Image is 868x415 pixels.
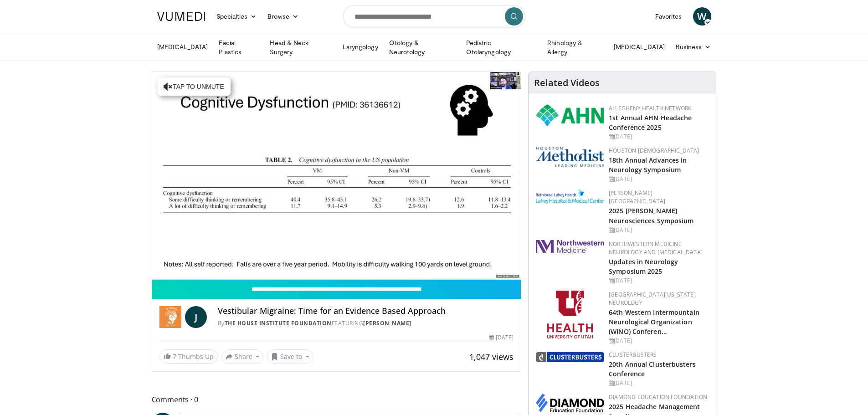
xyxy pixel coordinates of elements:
img: d3be30b6-fe2b-4f13-a5b4-eba975d75fdd.png.150x105_q85_autocrop_double_scale_upscale_version-0.2.png [536,352,604,362]
a: J [185,306,207,328]
img: 2a462fb6-9365-492a-ac79-3166a6f924d8.png.150x105_q85_autocrop_double_scale_upscale_version-0.2.jpg [536,240,604,253]
div: [DATE] [609,133,709,141]
a: Houston [DEMOGRAPHIC_DATA] [609,147,699,154]
h4: Related Videos [534,77,600,88]
a: Laryngology [337,38,384,56]
span: 7 [173,352,176,361]
div: [DATE] [609,379,709,387]
a: [PERSON_NAME][GEOGRAPHIC_DATA] [609,189,665,205]
img: VuMedi Logo [157,12,205,21]
a: Clusterbusters [609,351,657,359]
div: [DATE] [609,337,709,345]
a: Head & Neck Surgery [264,38,337,56]
a: Rhinology & Allergy [542,38,608,56]
a: Facial Plastics [213,38,264,56]
img: 5e4488cc-e109-4a4e-9fd9-73bb9237ee91.png.150x105_q85_autocrop_double_scale_upscale_version-0.2.png [536,147,604,167]
a: Allegheny Health Network [609,104,691,112]
div: [DATE] [609,226,709,234]
video-js: Video Player [152,72,521,280]
button: Tap to unmute [158,77,231,96]
a: Pediatric Otolaryngology [461,38,542,56]
a: 1st Annual AHN Headache Conference 2025 [609,113,692,132]
a: 7 Thumbs Up [159,349,218,364]
img: f6362829-b0a3-407d-a044-59546adfd345.png.150x105_q85_autocrop_double_scale_upscale_version-0.2.png [547,291,593,338]
img: e7977282-282c-4444-820d-7cc2733560fd.jpg.150x105_q85_autocrop_double_scale_upscale_version-0.2.jpg [536,189,604,204]
a: Business [670,38,717,56]
h4: Vestibular Migraine: Time for an Evidence Based Approach [218,306,514,316]
a: [GEOGRAPHIC_DATA][US_STATE] Neurology [609,291,696,307]
a: [PERSON_NAME] [363,319,411,327]
a: W [693,7,711,26]
a: [MEDICAL_DATA] [152,38,214,56]
button: Share [221,349,264,364]
a: [MEDICAL_DATA] [608,38,670,56]
img: The House Institute Foundation [159,306,181,328]
a: Favorites [650,7,688,26]
a: Browse [262,7,304,26]
a: 64th Western Intermountain Neurological Organization (WINO) Conferen… [609,308,699,336]
input: Search topics, interventions [343,5,525,27]
a: 20th Annual Clusterbusters Conference [609,360,696,378]
div: [DATE] [609,175,709,183]
div: By FEATURING [218,319,514,328]
img: 628ffacf-ddeb-4409-8647-b4d1102df243.png.150x105_q85_autocrop_double_scale_upscale_version-0.2.png [536,104,604,127]
a: Otology & Neurotology [384,38,461,56]
span: 1,047 views [469,351,514,362]
a: Specialties [211,7,262,26]
img: d0406666-9e5f-4b94-941b-f1257ac5ccaf.png.150x105_q85_autocrop_double_scale_upscale_version-0.2.png [536,393,604,412]
a: 2025 [PERSON_NAME] Neurosciences Symposium [609,206,693,225]
a: Updates in Neurology Symposium 2025 [609,257,678,276]
div: [DATE] [609,277,709,285]
button: Save to [267,349,313,364]
a: The House Institute Foundation [225,319,332,327]
a: 18th Annual Advances in Neurology Symposium [609,156,687,174]
div: [DATE] [489,333,514,342]
span: Comments 0 [152,394,522,405]
a: Diamond Education Foundation [609,393,707,401]
a: Northwestern Medicine Neurology and [MEDICAL_DATA] [609,240,703,256]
